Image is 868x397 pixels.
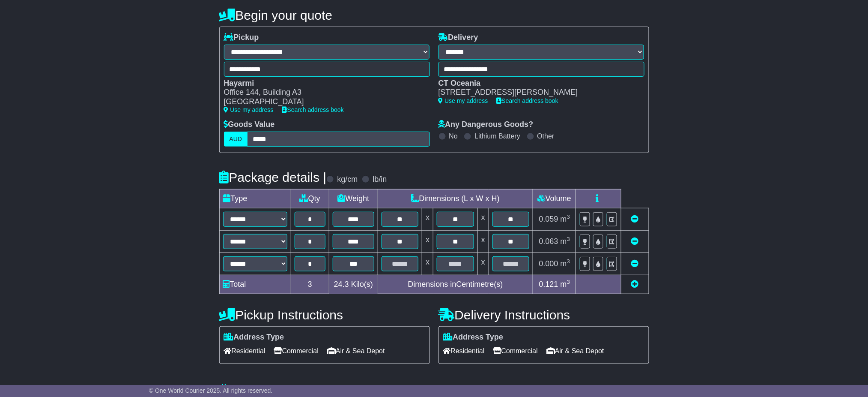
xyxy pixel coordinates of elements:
h4: Package details | [219,170,327,184]
label: Address Type [224,333,284,342]
sup: 3 [567,214,570,220]
td: Dimensions (L x W x H) [378,189,533,208]
span: Residential [224,344,265,358]
div: [STREET_ADDRESS][PERSON_NAME] [438,88,636,97]
sup: 3 [567,279,570,285]
td: x [477,230,489,253]
label: Delivery [438,33,478,42]
span: m [561,259,570,268]
h4: Begin your quote [219,8,649,22]
span: m [561,280,570,289]
a: Remove this item [631,215,639,223]
td: x [422,230,433,253]
a: Use my address [438,97,488,104]
label: Address Type [443,333,504,342]
span: Air & Sea Depot [327,344,385,358]
span: 0.063 [539,237,558,246]
h4: Pickup Instructions [219,308,430,322]
div: Office 144, Building A3 [224,88,421,97]
a: Add new item [631,280,639,289]
td: Qty [291,189,329,208]
div: Hayarmi [224,79,421,88]
a: Remove this item [631,237,639,246]
label: lb/in [373,175,387,184]
label: Goods Value [224,120,275,129]
span: Air & Sea Depot [546,344,604,358]
div: CT Oceania [438,79,636,88]
td: x [477,208,489,230]
span: © One World Courier 2025. All rights reserved. [149,387,273,394]
label: Lithium Battery [474,132,520,140]
label: AUD [224,132,248,147]
span: Commercial [493,344,538,358]
td: Kilo(s) [329,275,378,294]
span: 0.000 [539,259,558,268]
sup: 3 [567,258,570,265]
a: Use my address [224,106,274,113]
span: 0.059 [539,215,558,223]
h4: Delivery Instructions [438,308,649,322]
span: m [561,237,570,246]
td: Dimensions in Centimetre(s) [378,275,533,294]
label: Any Dangerous Goods? [438,120,534,129]
td: x [477,253,489,275]
td: 3 [291,275,329,294]
span: 24.3 [334,280,349,289]
span: 0.121 [539,280,558,289]
label: Pickup [224,33,259,42]
td: x [422,253,433,275]
a: Search address book [497,97,558,104]
label: Other [537,132,555,140]
span: Commercial [274,344,319,358]
a: Remove this item [631,259,639,268]
td: Type [219,189,291,208]
span: Residential [443,344,485,358]
td: Total [219,275,291,294]
span: m [561,215,570,223]
td: x [422,208,433,230]
a: Search address book [282,106,344,113]
label: No [449,132,458,140]
div: [GEOGRAPHIC_DATA] [224,97,421,107]
td: Volume [533,189,576,208]
td: Weight [329,189,378,208]
label: kg/cm [337,175,358,184]
sup: 3 [567,236,570,242]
